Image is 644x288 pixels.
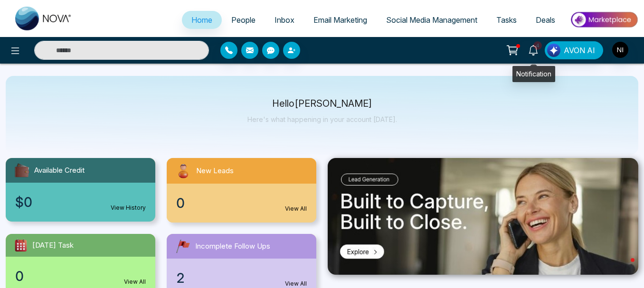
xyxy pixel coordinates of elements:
span: Tasks [496,15,517,25]
span: 0 [15,266,24,286]
a: Home [182,11,222,29]
img: followUps.svg [174,238,191,255]
a: View History [111,204,146,212]
span: 4 [533,41,542,50]
button: AVON AI [545,41,603,59]
a: View All [285,279,307,288]
span: 2 [176,268,185,288]
a: Email Marketing [304,11,377,29]
span: Email Marketing [313,15,367,25]
img: Nova CRM Logo [15,7,72,30]
a: Tasks [487,11,526,29]
span: AVON AI [564,45,595,56]
span: Available Credit [34,165,85,176]
p: Here's what happening in your account [DATE]. [247,115,397,123]
img: User Avatar [612,42,628,58]
a: Deals [526,11,565,29]
img: availableCredit.svg [13,162,30,179]
span: New Leads [196,166,234,177]
a: View All [124,278,146,286]
span: Social Media Management [386,15,477,25]
span: 0 [176,193,185,213]
img: Lead Flow [547,44,560,57]
div: Notification [512,66,555,82]
span: $0 [15,192,32,212]
span: Inbox [275,15,294,25]
p: Hello [PERSON_NAME] [247,100,397,108]
a: Social Media Management [377,11,487,29]
a: People [222,11,265,29]
img: todayTask.svg [13,238,28,253]
a: Inbox [265,11,304,29]
a: 4 [522,41,545,58]
span: Home [191,15,212,25]
img: newLeads.svg [174,162,192,180]
iframe: Intercom live chat [612,256,635,279]
span: [DATE] Task [32,240,74,251]
a: New Leads0View All [161,158,322,223]
span: People [231,15,256,25]
span: Deals [536,15,555,25]
img: . [328,158,638,275]
img: Market-place.gif [569,9,638,30]
span: Incomplete Follow Ups [195,241,270,252]
a: View All [285,204,307,213]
